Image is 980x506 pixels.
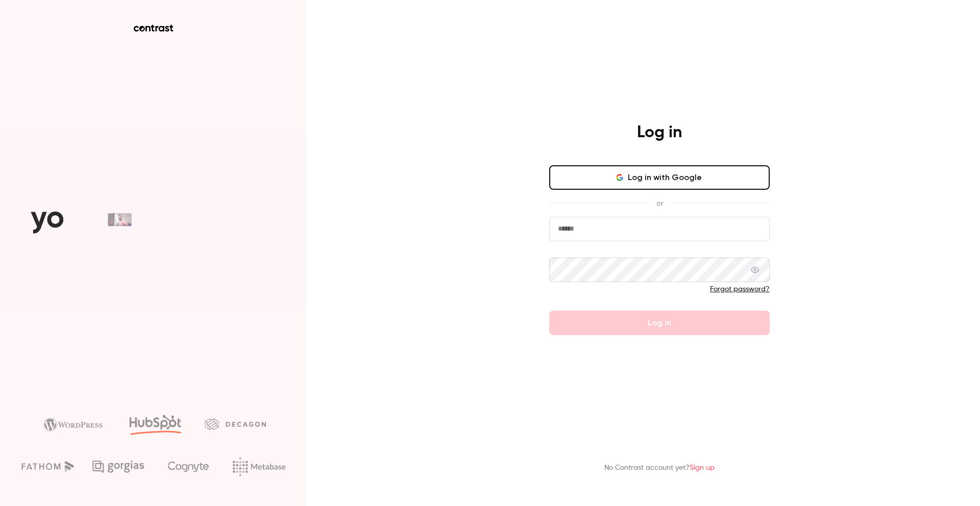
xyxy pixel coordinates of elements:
[549,165,770,190] button: Log in with Google
[205,418,266,429] img: decagon
[690,464,715,471] a: Sign up
[604,463,715,473] p: No Contrast account yet?
[710,286,770,293] a: Forgot password?
[651,198,668,209] span: or
[637,122,682,143] h4: Log in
